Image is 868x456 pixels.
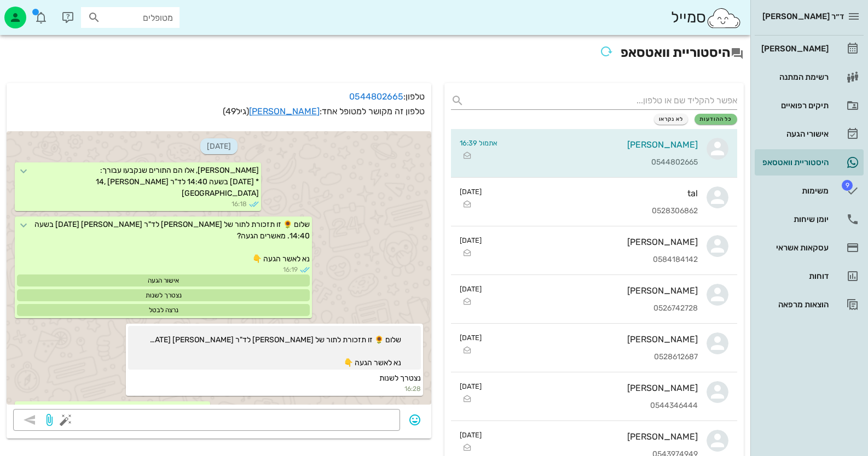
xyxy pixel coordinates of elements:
div: [PERSON_NAME] [490,285,698,296]
div: [PERSON_NAME] [759,44,829,53]
span: [PERSON_NAME], אלו הם התורים שנקבעו עבורך: * [DATE] בשעה 14:40 לד"ר [PERSON_NAME] 14, [GEOGRAPHIC... [94,166,259,198]
small: [DATE] [460,430,482,440]
span: ד״ר [PERSON_NAME] [762,11,844,21]
a: [PERSON_NAME] [755,36,864,62]
div: הוצאות מרפאה [759,300,829,309]
span: כל ההודעות [699,116,732,122]
div: [PERSON_NAME] [490,431,698,442]
div: תיקים רפואיים [759,101,829,110]
a: תגמשימות [755,178,864,204]
a: הוצאות מרפאה [755,291,864,318]
a: תיקים רפואיים [755,92,864,119]
button: כל ההודעות [695,114,737,125]
small: [DATE] [460,186,482,197]
span: תג [842,180,853,191]
div: רשימת המתנה [759,73,829,81]
small: [DATE] [460,332,482,343]
small: [DATE] [460,235,482,245]
img: SmileCloud logo [706,7,742,29]
div: [PERSON_NAME] [490,334,698,344]
div: [PERSON_NAME] [490,237,698,247]
small: [DATE] [460,381,482,391]
div: 0544346444 [490,401,698,411]
div: 0526742728 [490,304,698,313]
span: לא נקראו [659,116,684,122]
div: נרצה לבטל [17,304,310,316]
div: 0584184142 [490,255,698,265]
p: טלפון: [13,90,425,105]
div: 0528612687 [490,353,698,362]
a: עסקאות אשראי [755,235,864,261]
small: [DATE] [460,284,482,294]
div: יומן שיחות [759,215,829,224]
span: 49 [225,106,236,116]
a: [PERSON_NAME] [249,106,320,116]
a: דוחות [755,263,864,289]
span: תג [32,9,39,15]
input: אפשר להקליד שם או טלפון... [468,92,737,109]
small: 16:28 [128,384,421,394]
span: 16:19 [283,265,298,274]
div: עסקאות אשראי [759,243,829,252]
span: שלום 🌻 זו תזכורת לתור של [PERSON_NAME] לד"ר [PERSON_NAME] [DATE] בשעה 14:40. מאשרים הגעה? נא לאשר... [33,220,310,264]
a: היסטוריית וואטסאפ [755,149,864,176]
div: tal [490,188,698,198]
div: היסטוריית וואטסאפ [759,158,829,167]
button: לא נקראו [654,114,688,125]
a: אישורי הגעה [755,121,864,147]
div: 0544802665 [506,158,698,167]
span: נצטרך לשנות [379,373,421,383]
div: נצטרך לשנות [17,289,310,301]
div: [PERSON_NAME] [490,383,698,393]
a: יומן שיחות [755,206,864,232]
div: 0528306862 [490,207,698,216]
div: דוחות [759,272,829,280]
a: 0544802665 [349,91,403,102]
p: טלפון זה מקושר למטופל אחד: [13,105,425,118]
div: משימות [759,186,829,195]
div: סמייל [671,6,742,30]
span: שלום 🌻 זו תזכורת לתור של [PERSON_NAME] לד"ר [PERSON_NAME] [DATE] בשעה 14:40. מאשרים הגעה? נא לאשר... [148,334,402,367]
span: [DATE] [200,138,238,154]
small: אתמול 16:39 [460,138,497,148]
span: (גיל ) [223,106,249,116]
div: אישורי הגעה [759,130,829,138]
h2: היסטוריית וואטסאפ [7,42,744,66]
div: [PERSON_NAME] [506,139,698,150]
div: אישור הגעה [17,274,310,287]
span: 16:18 [232,199,247,209]
a: רשימת המתנה [755,64,864,90]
